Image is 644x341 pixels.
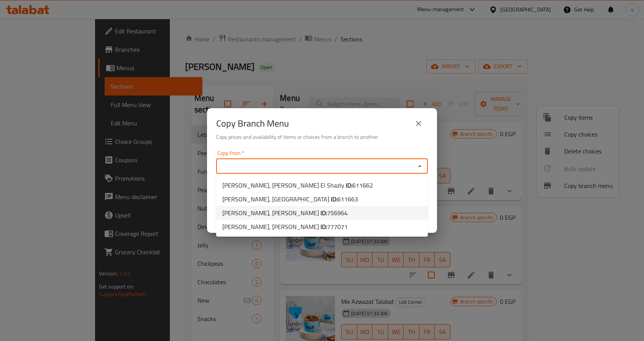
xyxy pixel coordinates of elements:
[327,207,348,219] span: 756964
[222,222,348,231] span: [PERSON_NAME], [PERSON_NAME]
[320,221,327,232] b: ID:
[331,193,337,205] b: ID:
[414,161,425,171] button: Close
[216,133,428,141] h6: Copy prices and availability of items or choices from a branch to another
[409,114,428,133] button: close
[327,221,348,232] span: 777071
[222,194,358,204] span: [PERSON_NAME], [GEOGRAPHIC_DATA]
[222,181,373,190] span: [PERSON_NAME], [PERSON_NAME] El Shazly
[222,208,348,217] span: [PERSON_NAME], [PERSON_NAME]
[337,193,358,205] span: 611663
[216,117,289,130] h2: Copy Branch Menu
[352,180,373,191] span: 611662
[320,207,327,219] b: ID:
[346,180,352,191] b: ID:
